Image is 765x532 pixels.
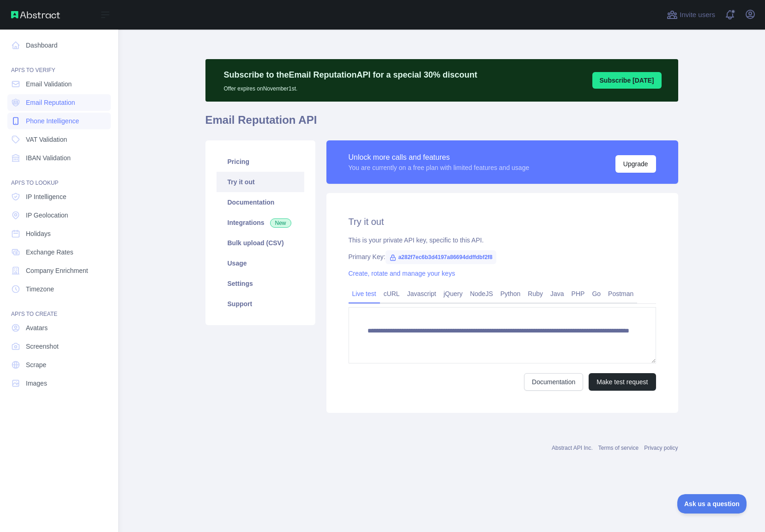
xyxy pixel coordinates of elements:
[217,294,304,314] a: Support
[26,229,51,238] span: Holidays
[26,153,71,163] span: IBAN Validation
[26,266,88,275] span: Company Enrichment
[7,225,111,242] a: Holidays
[11,11,60,18] img: Abstract API
[349,286,380,301] a: Live test
[7,375,111,392] a: Images
[26,342,59,351] span: Screenshot
[26,192,66,201] span: IP Intelligence
[26,98,75,107] span: Email Reputation
[26,79,72,89] span: Email Validation
[466,286,497,301] a: NodeJS
[7,94,111,111] a: Email Reputation
[7,188,111,205] a: IP Intelligence
[217,273,304,294] a: Settings
[26,116,79,126] span: Phone Intelligence
[552,445,593,451] a: Abstract API Inc.
[7,37,111,54] a: Dashboard
[217,212,304,233] a: Integrations New
[677,494,747,514] iframe: Toggle Customer Support
[26,360,46,369] span: Scrape
[524,286,547,301] a: Ruby
[224,68,477,81] p: Subscribe to the Email Reputation API for a special 30 % discount
[547,286,568,301] a: Java
[26,211,68,220] span: IP Geolocation
[7,131,111,148] a: VAT Validation
[644,445,678,451] a: Privacy policy
[440,286,466,301] a: jQuery
[680,10,715,20] span: Invite users
[270,218,291,228] span: New
[7,207,111,224] a: IP Geolocation
[588,286,604,301] a: Go
[349,252,656,261] div: Primary Key:
[615,155,656,173] button: Upgrade
[497,286,524,301] a: Python
[7,320,111,336] a: Avatars
[7,55,111,74] div: API'S TO VERIFY
[7,150,111,166] a: IBAN Validation
[386,250,496,264] span: a282f7ec6b3d4197a86694ddffdbf2f8
[349,215,656,228] h2: Try it out
[598,445,639,451] a: Terms of service
[404,286,440,301] a: Javascript
[224,81,477,92] p: Offer expires on November 1st.
[7,244,111,260] a: Exchange Rates
[589,373,656,391] button: Make test request
[26,248,73,257] span: Exchange Rates
[217,151,304,172] a: Pricing
[7,338,111,355] a: Screenshot
[26,379,47,388] span: Images
[7,357,111,373] a: Scrape
[7,281,111,297] a: Timezone
[217,233,304,253] a: Bulk upload (CSV)
[349,152,530,163] div: Unlock more calls and features
[349,163,530,172] div: You are currently on a free plan with limited features and usage
[217,172,304,192] a: Try it out
[7,168,111,187] div: API'S TO LOOKUP
[217,192,304,212] a: Documentation
[26,323,48,332] span: Avatars
[217,253,304,273] a: Usage
[349,270,455,277] a: Create, rotate and manage your keys
[568,286,589,301] a: PHP
[7,262,111,279] a: Company Enrichment
[665,7,717,22] button: Invite users
[26,135,67,144] span: VAT Validation
[604,286,637,301] a: Postman
[205,113,678,135] h1: Email Reputation API
[349,236,656,245] div: This is your private API key, specific to this API.
[524,373,583,391] a: Documentation
[7,76,111,92] a: Email Validation
[592,72,662,89] button: Subscribe [DATE]
[7,113,111,129] a: Phone Intelligence
[380,286,404,301] a: cURL
[26,284,54,294] span: Timezone
[7,299,111,318] div: API'S TO CREATE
